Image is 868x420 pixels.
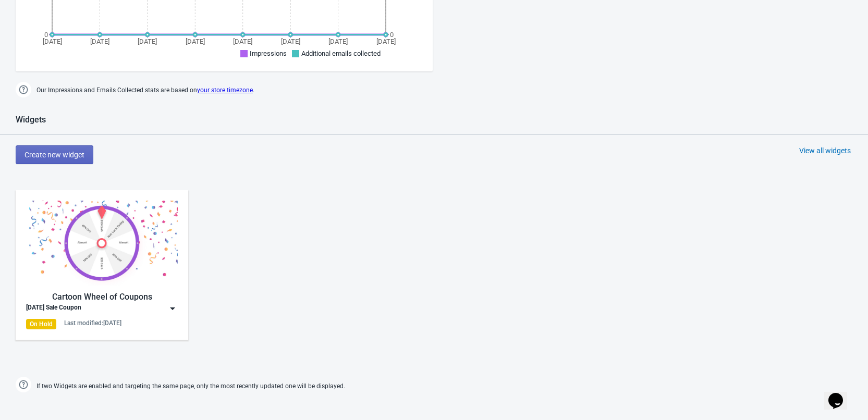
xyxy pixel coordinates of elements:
iframe: chat widget [824,378,858,410]
span: Create new widget [25,151,84,159]
span: If two Widgets are enabled and targeting the same page, only the most recently updated one will b... [36,378,345,395]
tspan: [DATE] [233,38,252,45]
tspan: [DATE] [376,38,396,45]
span: Additional emails collected [301,50,381,57]
div: Last modified: [DATE] [64,319,121,327]
tspan: [DATE] [43,38,62,45]
div: Cartoon Wheel of Coupons [26,291,178,303]
div: On Hold [26,319,56,329]
a: your store timezone [197,87,253,94]
img: help.png [16,82,31,97]
div: View all widgets [799,145,851,156]
span: Our Impressions and Emails Collected stats are based on . [36,82,254,99]
tspan: [DATE] [90,38,109,45]
tspan: [DATE] [281,38,300,45]
span: Impressions [250,50,287,57]
tspan: [DATE] [138,38,157,45]
tspan: [DATE] [328,38,348,45]
img: cartoon_game.jpg [26,201,178,286]
img: help.png [16,377,31,392]
tspan: 0 [44,31,48,39]
button: Create new widget [16,145,93,164]
img: dropdown.png [167,303,178,314]
div: [DATE] Sale Coupon [26,303,81,314]
tspan: 0 [390,31,394,39]
tspan: [DATE] [186,38,205,45]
